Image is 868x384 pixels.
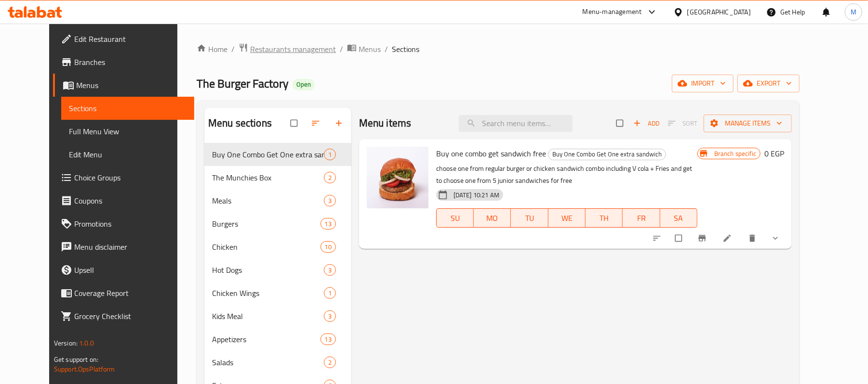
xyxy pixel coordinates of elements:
[548,149,666,160] div: Buy One Combo Get One extra sandwich
[583,6,642,18] div: Menu-management
[53,212,194,235] a: Promotions
[450,191,503,200] span: [DATE] 10:21 AM
[204,235,351,258] div: Chicken10
[324,312,335,321] span: 3
[204,328,351,351] div: Appetizers13
[53,27,194,51] a: Edit Restaurant
[660,208,697,228] button: SA
[324,266,335,275] span: 3
[61,120,194,143] a: Full Menu View
[392,43,419,55] span: Sections
[204,166,351,189] div: The Munchies Box2
[548,208,586,228] button: WE
[212,310,324,322] span: Kids Meal
[631,116,662,131] button: Add
[704,115,792,132] button: Manage items
[320,218,336,230] div: items
[436,146,546,161] span: Buy one combo get sandwich free
[212,172,324,183] span: The Munchies Box
[212,357,324,368] div: Salads
[324,173,335,182] span: 2
[548,149,666,160] span: Buy One Combo Get One extra sandwich
[511,208,548,228] button: TU
[765,228,788,249] button: show more
[459,115,573,132] input: search
[664,211,694,225] span: SA
[53,258,194,282] a: Upsell
[324,357,336,368] div: items
[324,195,336,206] div: items
[204,258,351,282] div: Hot Dogs3
[208,116,272,130] h2: Menu sections
[324,264,336,276] div: items
[646,228,669,249] button: sort-choices
[74,264,187,276] span: Upsell
[851,7,856,17] span: M
[359,43,381,55] span: Menus
[478,211,507,225] span: MO
[672,75,734,92] button: import
[324,289,335,298] span: 1
[436,208,474,228] button: SU
[515,211,544,225] span: TU
[745,77,792,90] span: export
[320,241,336,253] div: items
[324,172,336,183] div: items
[212,241,320,253] span: Chicken
[212,218,320,230] span: Burgers
[324,310,336,322] div: items
[285,114,305,132] span: Select all sections
[320,333,336,345] div: items
[204,305,351,328] div: Kids Meal3
[53,189,194,212] a: Coupons
[69,126,187,137] span: Full Menu View
[53,74,194,97] a: Menus
[204,189,351,212] div: Meals3
[293,80,315,89] span: Open
[737,75,800,92] button: export
[53,235,194,258] a: Menu disclaimer
[231,43,235,55] li: /
[692,228,715,249] button: Branch-specific-item
[74,172,187,183] span: Choice Groups
[69,149,187,160] span: Edit Menu
[385,43,388,55] li: /
[212,264,324,276] span: Hot Dogs
[324,196,335,205] span: 3
[328,113,351,134] button: Add section
[662,116,704,131] span: Select section first
[74,218,187,230] span: Promotions
[722,233,734,243] a: Edit menu item
[53,51,194,74] a: Branches
[687,7,751,17] div: [GEOGRAPHIC_DATA]
[324,358,335,367] span: 2
[680,77,726,90] span: import
[204,282,351,305] div: Chicken Wings1
[324,149,336,160] div: items
[742,228,765,249] button: delete
[627,211,656,225] span: FR
[74,241,187,253] span: Menu disclaimer
[212,149,324,160] span: Buy One Combo Get One extra sandwich
[74,195,187,206] span: Coupons
[53,166,194,189] a: Choice Groups
[197,43,227,55] a: Home
[367,147,428,208] img: Buy one combo get sandwich free
[212,195,324,206] div: Meals
[552,211,582,225] span: WE
[54,363,115,375] a: Support.OpsPlatform
[212,287,324,299] span: Chicken Wings
[74,287,187,299] span: Coverage Report
[347,43,381,55] a: Menus
[204,212,351,235] div: Burgers13
[359,116,412,130] h2: Menu items
[441,211,470,225] span: SU
[204,351,351,374] div: Salads2
[711,117,784,129] span: Manage items
[771,233,780,243] svg: Show Choices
